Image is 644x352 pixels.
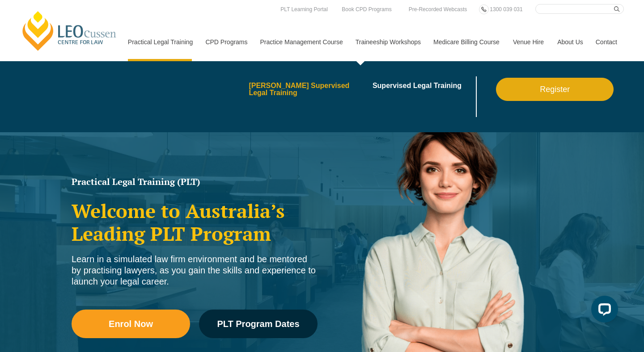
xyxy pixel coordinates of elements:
a: [PERSON_NAME] Centre for Law [20,10,119,52]
h1: Practical Legal Training (PLT) [72,177,318,186]
a: PLT Program Dates [199,310,318,338]
a: [PERSON_NAME] Supervised Legal Training [249,82,366,96]
a: About Us [551,23,589,61]
a: 1300 039 031 [487,4,525,14]
a: Supervised Legal Training [373,82,474,89]
a: Register [496,78,614,101]
div: Learn in a simulated law firm environment and be mentored by practising lawyers, as you gain the ... [72,254,318,287]
iframe: LiveChat chat widget [584,292,622,330]
a: Contact [589,23,624,61]
span: Enrol Now [109,319,153,328]
a: PLT Learning Portal [278,4,330,14]
a: Practical Legal Training [121,23,199,61]
a: Traineeship Workshops [349,23,427,61]
a: Pre-Recorded Webcasts [407,4,470,14]
a: Practice Management Course [254,23,349,61]
span: 1300 039 031 [490,6,522,13]
span: PLT Program Dates [217,319,299,328]
h2: Welcome to Australia’s Leading PLT Program [72,200,318,245]
a: Book CPD Programs [339,4,394,14]
a: CPD Programs [199,23,253,61]
a: Enrol Now [72,310,190,338]
a: Venue Hire [506,23,551,61]
a: Medicare Billing Course [427,23,506,61]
